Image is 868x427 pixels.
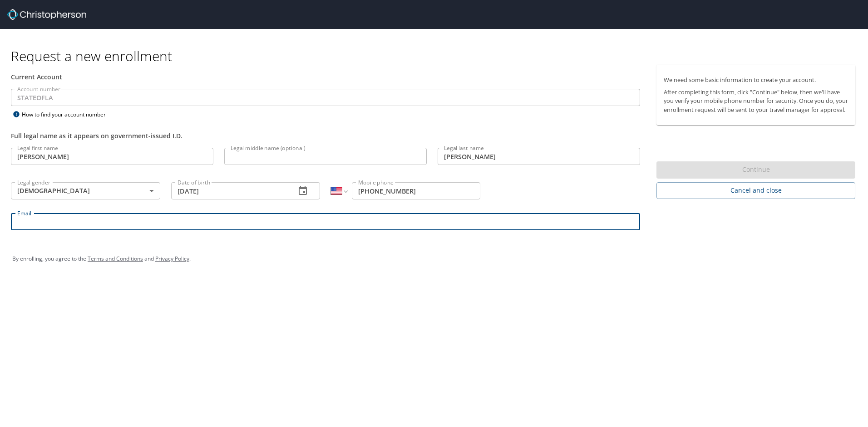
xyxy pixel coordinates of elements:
[88,255,143,262] a: Terms and Conditions
[664,88,848,114] p: After completing this form, click "Continue" below, then we'll have you verify your mobile phone ...
[11,72,640,82] div: Current Account
[656,182,855,199] button: Cancel and close
[352,182,480,199] input: Enter phone number
[11,109,124,120] div: How to find your account number
[12,247,856,270] div: By enrolling, you agree to the and .
[664,76,848,84] p: We need some basic information to create your account.
[7,9,86,20] img: cbt logo
[155,255,189,262] a: Privacy Policy
[171,182,289,199] input: MM/DD/YYYY
[11,182,160,199] div: [DEMOGRAPHIC_DATA]
[11,131,640,141] div: Full legal name as it appears on government-issued I.D.
[664,185,848,196] span: Cancel and close
[11,47,863,65] h1: Request a new enrollment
